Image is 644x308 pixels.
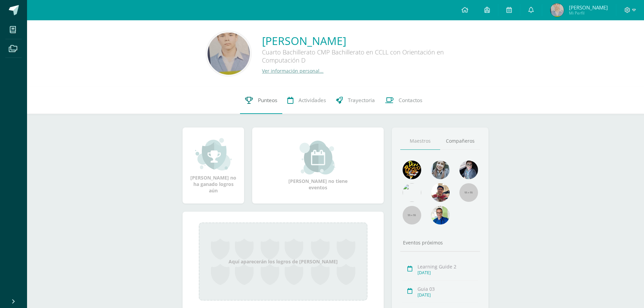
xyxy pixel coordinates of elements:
div: Eventos próximos [400,239,480,246]
div: Guia 03 [418,286,478,292]
span: Actividades [299,97,326,104]
img: 29fc2a48271e3f3676cb2cb292ff2552.png [403,161,421,179]
div: [DATE] [418,270,478,276]
div: Cuarto Bachillerato CMP Bachillerato en CCLL con Orientación en Computación D [262,48,465,68]
img: 5f7d2874a452d6d89789ab4e45285087.png [208,32,250,75]
img: achievement_small.png [195,137,232,171]
div: [DATE] [418,292,478,298]
span: Trayectoria [348,97,375,104]
img: 10741f48bcca31577cbcd80b61dad2f3.png [431,206,450,224]
div: Learning Guide 2 [418,263,478,270]
a: Contactos [380,87,427,114]
img: 1d4a315518ae38ed51674a83a05ab918.png [550,3,564,17]
a: Maestros [400,133,440,150]
span: [PERSON_NAME] [569,4,608,11]
a: [PERSON_NAME] [262,33,465,48]
img: c25c8a4a46aeab7e345bf0f34826bacf.png [403,183,421,202]
div: Aquí aparecerán los logros de [PERSON_NAME] [199,222,367,301]
img: b8baad08a0802a54ee139394226d2cf3.png [459,161,478,179]
a: Punteos [240,87,282,114]
div: [PERSON_NAME] no ha ganado logros aún [189,137,237,194]
span: Punteos [258,97,277,104]
a: Actividades [282,87,331,114]
img: event_small.png [300,141,336,174]
a: Compañeros [440,133,480,150]
span: Mi Perfil [569,10,608,16]
img: 55x55 [459,183,478,202]
a: Ver información personal... [262,68,324,74]
img: 55x55 [403,206,421,224]
div: [PERSON_NAME] no tiene eventos [284,141,352,191]
span: Contactos [399,97,422,104]
img: 11152eb22ca3048aebc25a5ecf6973a7.png [431,183,450,202]
img: 45bd7986b8947ad7e5894cbc9b781108.png [431,161,450,179]
a: Trayectoria [331,87,380,114]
